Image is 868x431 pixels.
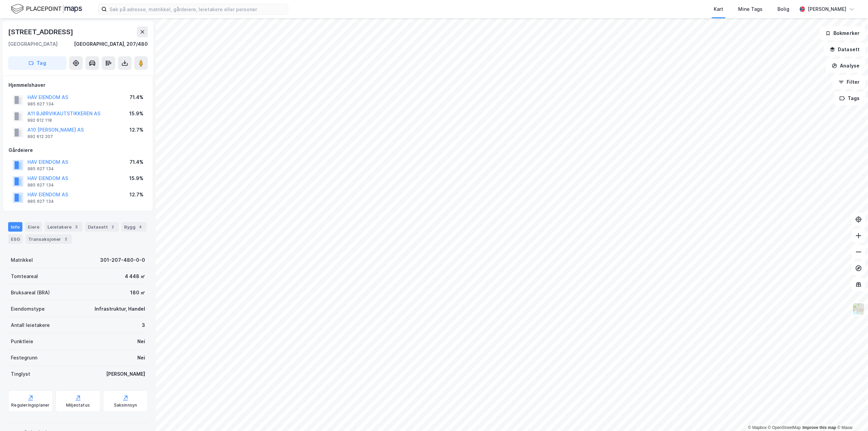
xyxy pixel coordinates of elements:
[137,354,145,362] div: Nei
[8,146,147,154] div: Gårdeiere
[714,5,723,13] div: Kart
[824,43,865,56] button: Datasett
[834,92,865,105] button: Tags
[738,5,763,13] div: Mine Tags
[834,398,868,431] iframe: Chat Widget
[125,272,145,280] div: 4 448 ㎡
[8,222,22,232] div: Info
[777,5,789,13] div: Bolig
[11,337,33,346] div: Punktleie
[27,118,52,123] div: 992 612 118
[8,81,147,89] div: Hjemmelshaver
[11,370,30,378] div: Tinglyst
[8,40,58,48] div: [GEOGRAPHIC_DATA]
[826,59,865,73] button: Analyse
[27,101,54,107] div: 985 627 134
[130,158,143,166] div: 71.4%
[11,289,50,297] div: Bruksareal (BRA)
[11,305,45,313] div: Eiendomstype
[129,110,143,118] div: 15.9%
[130,191,143,199] div: 12.7%
[768,425,801,430] a: OpenStreetMap
[107,4,288,14] input: Søk på adresse, matrikkel, gårdeiere, leietakere eller personer
[66,403,90,408] div: Miljøstatus
[11,354,37,362] div: Festegrunn
[95,305,145,313] div: Infrastruktur, Handel
[121,222,146,232] div: Bygg
[852,302,865,315] img: Z
[834,398,868,431] div: Kontrollprogram for chat
[142,321,145,329] div: 3
[130,93,143,101] div: 71.4%
[808,5,846,13] div: [PERSON_NAME]
[129,174,143,182] div: 15.9%
[27,199,54,204] div: 985 627 134
[820,26,865,40] button: Bokmerker
[8,234,23,244] div: ESG
[74,40,148,48] div: [GEOGRAPHIC_DATA], 207/480
[73,223,80,230] div: 3
[8,56,66,70] button: Tag
[114,403,137,408] div: Saksinnsyn
[11,256,33,264] div: Matrikkel
[137,337,145,346] div: Nei
[27,134,53,139] div: 992 612 207
[25,222,42,232] div: Eiere
[803,425,836,430] a: Improve this map
[62,236,69,242] div: 2
[45,222,82,232] div: Leietakere
[833,75,865,89] button: Filter
[11,321,50,329] div: Antall leietakere
[748,425,767,430] a: Mapbox
[25,234,72,244] div: Transaksjoner
[85,222,119,232] div: Datasett
[130,126,143,134] div: 12.7%
[27,166,54,172] div: 985 627 134
[11,3,82,15] img: logo.f888ab2527a4732fd821a326f86c7f29.svg
[137,223,144,230] div: 4
[11,272,38,280] div: Tomteareal
[130,289,145,297] div: 180 ㎡
[109,223,116,230] div: 2
[100,256,145,264] div: 301-207-480-0-0
[11,403,50,408] div: Reguleringsplaner
[27,182,54,188] div: 985 627 134
[106,370,145,378] div: [PERSON_NAME]
[8,26,75,37] div: [STREET_ADDRESS]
